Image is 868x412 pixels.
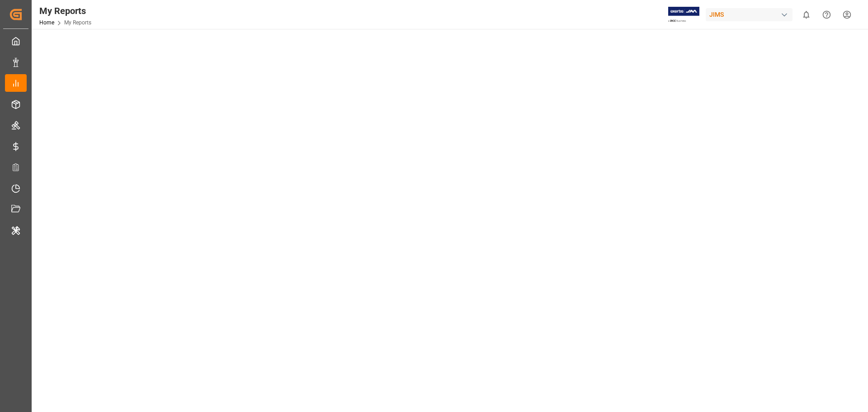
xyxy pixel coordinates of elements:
[796,5,816,25] button: show 0 new notifications
[668,7,699,23] img: Exertis%20JAM%20-%20Email%20Logo.jpg_1722504956.jpg
[706,8,793,21] div: JIMS
[706,6,796,23] button: JIMS
[39,19,54,26] a: Home
[39,4,91,18] div: My Reports
[816,5,837,25] button: Help Center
